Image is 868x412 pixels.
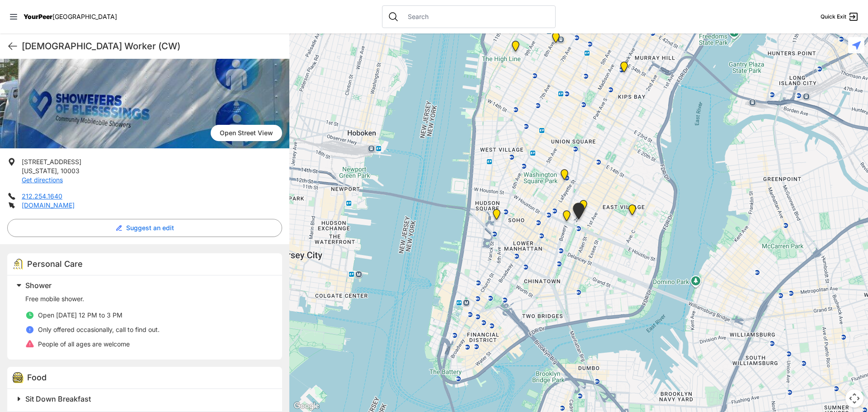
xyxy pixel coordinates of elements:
[22,201,75,209] a: [DOMAIN_NAME]
[547,28,565,50] div: Antonio Olivieri Drop-in Center
[52,13,117,20] span: [GEOGRAPHIC_DATA]
[126,223,174,232] span: Suggest an edit
[25,294,271,303] p: Free mobile shower.
[7,219,282,237] button: Suggest an edit
[25,394,91,403] span: Sit Down Breakfast
[845,389,863,407] button: Map camera controls
[24,14,117,19] a: YourPeer[GEOGRAPHIC_DATA]
[38,311,123,319] span: Open [DATE] 12 PM to 3 PM
[22,176,63,184] a: Get directions
[38,340,130,348] span: People of all ages are welcome
[61,167,80,175] span: 10003
[567,199,590,227] div: St. Joseph House
[22,192,62,200] a: 212.254.1640
[487,205,506,227] div: Main Location, SoHo, DYCD Youth Drop-in Center
[574,196,593,218] div: Maryhouse
[22,40,282,52] h1: [DEMOGRAPHIC_DATA] Worker (CW)
[38,325,160,334] p: Only offered occasionally, call to find out.
[821,11,859,22] a: Quick Exit
[22,158,81,166] span: [STREET_ADDRESS]
[27,259,83,269] span: Personal Care
[211,125,282,141] span: Open Street View
[27,373,47,382] span: Food
[555,166,574,187] div: Harvey Milk High School
[623,201,642,223] div: Manhattan
[615,58,633,80] div: Mainchance Adult Drop-in Center
[57,167,59,175] span: ,
[22,167,57,175] span: [US_STATE]
[292,400,321,412] img: Google
[402,12,550,21] input: Search
[557,207,576,228] div: Bowery Campus
[821,13,846,20] span: Quick Exit
[24,13,52,20] span: YourPeer
[292,400,321,412] a: Open this area in Google Maps (opens a new window)
[25,281,52,290] span: Shower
